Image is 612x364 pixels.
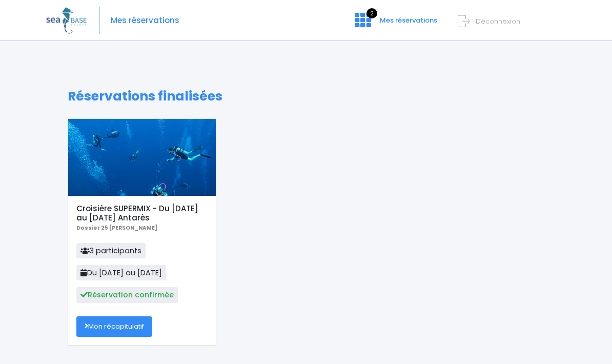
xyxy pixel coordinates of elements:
[346,19,443,29] a: 2 Mes réservations
[76,265,166,280] span: Du [DATE] au [DATE]
[380,15,437,25] span: Mes réservations
[68,89,544,104] h1: Réservations finalisées
[366,8,377,18] span: 2
[76,204,207,223] h5: Croisière SUPERMIX - Du [DATE] au [DATE] Antarès
[76,243,146,258] span: 3 participants
[76,224,157,232] b: Dossier 25 [PERSON_NAME]
[76,287,178,302] span: Réservation confirmée
[476,16,520,26] span: Déconnexion
[76,316,152,337] a: Mon récapitulatif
